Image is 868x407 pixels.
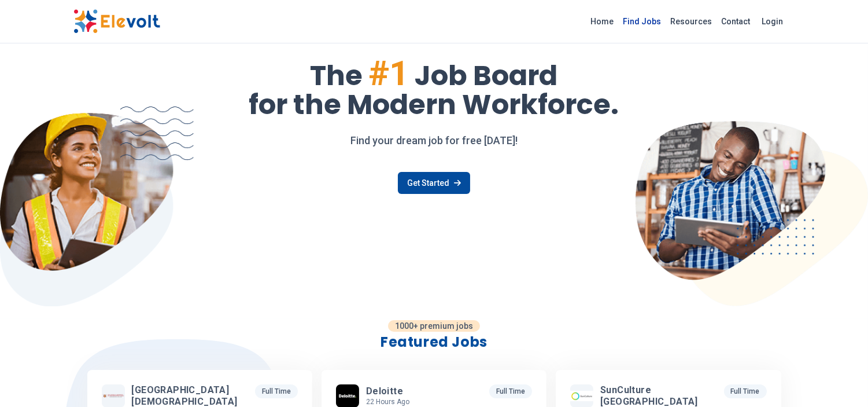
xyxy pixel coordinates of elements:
h1: The Job Board for the Modern Workforce. [73,56,795,119]
a: Login [755,10,791,33]
p: 22 hours ago [366,397,409,406]
p: Find your dream job for free [DATE]! [73,133,795,149]
a: Find Jobs [619,12,666,31]
p: Full Time [255,384,298,398]
h2: Featured Jobs [87,333,781,351]
a: Get Started [398,172,470,194]
a: Contact [717,12,755,31]
span: Deloitte [366,386,403,397]
img: Elevolt [73,9,160,34]
a: Home [586,12,619,31]
img: CUEA Catholic University [102,394,125,398]
p: 1000+ premium jobs [388,320,480,332]
span: #1 [369,53,409,94]
img: SunCulture Kenya [570,391,593,401]
p: Full Time [724,384,767,398]
p: Full Time [489,384,532,398]
a: Resources [666,12,717,31]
